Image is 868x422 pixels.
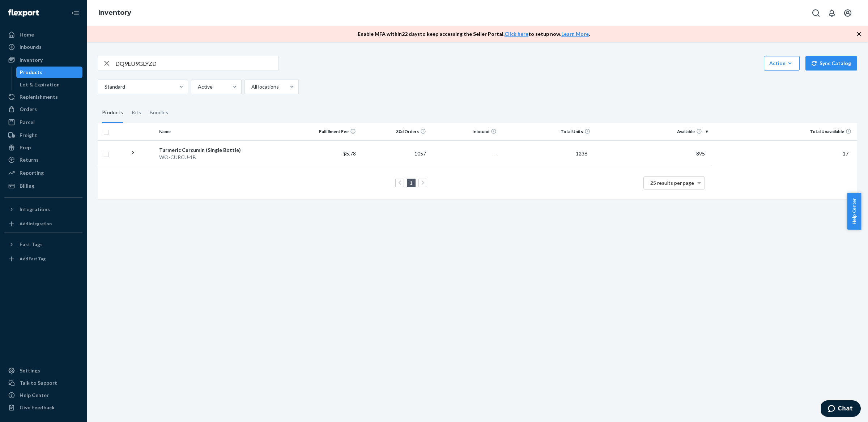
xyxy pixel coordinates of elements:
span: 17 [840,150,851,157]
div: Inbounds [20,43,42,51]
div: Bundles [150,103,168,123]
button: Close Navigation [68,6,82,20]
a: Lot & Expiration [16,79,83,90]
a: Billing [4,180,82,192]
a: Home [4,29,82,41]
div: Lot & Expiration [20,81,60,88]
a: Products [16,67,83,78]
div: Kits [132,103,141,123]
div: Turmeric Curcumin (Single Bottle) [159,146,285,154]
button: Give Feedback [4,402,82,413]
div: Prep [20,144,31,151]
a: Add Fast Tag [4,253,82,265]
a: Learn More [561,31,589,37]
div: Orders [20,106,37,113]
button: Open Search Box [809,6,823,20]
a: Freight [4,129,82,141]
button: Open notifications [825,6,839,20]
button: Talk to Support [4,377,82,389]
button: Integrations [4,204,82,215]
div: WO-CURCU-1B [159,154,285,161]
a: Page 1 is your current page [408,180,414,186]
a: Help Center [4,389,82,401]
div: Settings [20,367,40,374]
button: Sync Catalog [805,56,857,71]
th: Inbound [429,123,499,140]
span: — [492,150,497,157]
div: Replenishments [20,93,58,101]
th: Available [593,123,710,140]
a: Returns [4,154,82,166]
div: Add Fast Tag [20,256,46,262]
ol: breadcrumbs [93,3,137,24]
a: Inventory [98,9,131,17]
input: All locations [251,83,251,90]
div: Reporting [20,169,44,176]
div: Parcel [20,119,35,126]
th: 30d Orders [359,123,429,140]
span: 895 [693,150,708,157]
div: Talk to Support [20,379,57,387]
th: Total Unavailable [711,123,857,140]
a: Orders [4,103,82,115]
input: Active [197,83,198,90]
iframe: Opens a widget where you can chat to one of our agents [821,400,861,418]
td: 1057 [359,140,429,167]
input: Standard [104,83,105,90]
div: Products [20,69,42,76]
th: Fulfillment Fee [288,123,359,140]
div: Returns [20,156,39,163]
span: 25 results per page [650,180,694,186]
button: Open account menu [841,6,855,20]
a: Reporting [4,167,82,179]
input: Search inventory by name or sku [115,56,278,71]
p: Enable MFA within 22 days to keep accessing the Seller Portal. to setup now. . [358,30,590,38]
a: Prep [4,142,82,153]
a: Click here [505,31,528,37]
div: Help Center [20,392,49,399]
div: Inventory [20,56,43,64]
div: Give Feedback [20,404,55,411]
button: Help Center [847,193,861,230]
span: $5.78 [343,150,356,157]
a: Replenishments [4,91,82,103]
div: Billing [20,182,34,189]
div: Home [20,31,34,38]
div: Fast Tags [20,241,43,248]
a: Inventory [4,54,82,66]
div: Add Integration [20,221,52,227]
a: Add Integration [4,218,82,230]
a: Inbounds [4,41,82,53]
th: Name [156,123,288,140]
a: Parcel [4,116,82,128]
button: Action [764,56,800,71]
span: 1236 [573,150,590,157]
div: Action [769,60,794,67]
div: Products [102,103,123,123]
div: Integrations [20,206,50,213]
a: Settings [4,365,82,376]
button: Fast Tags [4,239,82,250]
div: Freight [20,132,37,139]
th: Total Units [499,123,593,140]
img: Flexport logo [8,9,39,17]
